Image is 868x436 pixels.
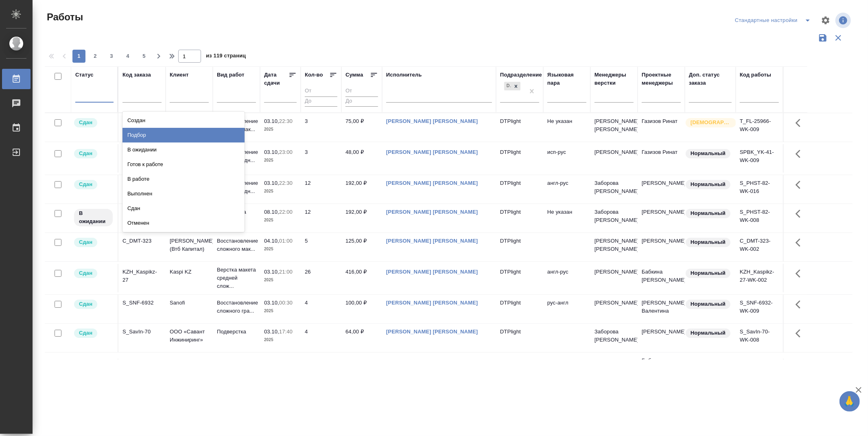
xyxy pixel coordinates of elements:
[791,144,810,164] button: Здесь прячутся важные кнопки
[386,180,478,186] a: [PERSON_NAME] [PERSON_NAME]
[595,148,634,156] p: [PERSON_NAME]
[79,269,92,277] p: Сдан
[122,268,162,284] div: KZH_Kaspikz-27
[301,144,341,173] td: 3
[105,50,118,63] button: 3
[736,113,783,142] td: T_FL-25966-WK-009
[264,329,279,335] p: 03.10,
[736,295,783,323] td: S_SNF-6932-WK-009
[543,295,590,323] td: рус-англ
[122,128,245,142] div: Подбор
[642,357,681,389] p: Бабкина [PERSON_NAME], [PERSON_NAME] [PERSON_NAME]
[122,157,245,172] div: Готов к работе
[496,359,543,387] td: DTPlight
[341,264,382,292] td: 416,00 ₽
[543,175,590,204] td: англ-рус
[264,71,289,87] div: Дата сдачи
[736,233,783,261] td: C_DMT-323-WK-002
[138,52,151,60] span: 5
[386,149,478,155] a: [PERSON_NAME] [PERSON_NAME]
[89,50,102,63] button: 2
[341,144,382,173] td: 48,00 ₽
[840,391,860,412] button: 🙏
[217,148,256,164] p: Восстановление макета средн...
[73,148,114,159] div: Менеджер проверил работу исполнителя, передает ее на следующий этап
[503,81,521,91] div: DTPlight
[496,113,543,142] td: DTPlight
[543,264,590,292] td: англ-рус
[301,113,341,142] td: 3
[740,71,771,79] div: Код работы
[264,125,297,134] p: 2025
[122,216,245,230] div: Отменен
[264,238,279,244] p: 04.10,
[496,264,543,292] td: DTPlight
[264,187,297,195] p: 2025
[279,180,293,186] p: 22:30
[79,238,92,246] p: Сдан
[279,209,293,215] p: 22:00
[264,300,279,306] p: 03.10,
[73,179,114,190] div: Менеджер проверил работу исполнителя, передает ее на следующий этап
[79,180,92,188] p: Сдан
[691,118,731,127] p: [DEMOGRAPHIC_DATA]
[79,149,92,158] p: Сдан
[595,328,634,344] p: Заборова [PERSON_NAME]
[170,237,209,253] p: [PERSON_NAME] (Втб Капитал)
[736,204,783,232] td: S_PHST-82-WK-008
[736,175,783,204] td: S_PHST-82-WK-016
[595,208,634,224] p: Заборова [PERSON_NAME]
[264,216,297,224] p: 2025
[305,86,337,96] input: От
[341,359,382,387] td: 272,00 ₽
[642,71,681,87] div: Проектные менеджеры
[638,175,685,204] td: [PERSON_NAME]
[264,149,279,155] p: 03.10,
[264,118,279,124] p: 03.10,
[301,204,341,232] td: 12
[835,13,853,28] span: Посмотреть информацию
[122,113,245,128] div: Создан
[217,328,256,336] p: Подверстка
[341,233,382,261] td: 125,00 ₽
[638,113,685,142] td: Газизов Ринат
[122,172,245,186] div: В работе
[638,233,685,261] td: [PERSON_NAME]
[386,209,478,215] a: [PERSON_NAME] [PERSON_NAME]
[791,264,810,283] button: Здесь прячутся важные кнопки
[279,329,293,335] p: 17:40
[736,144,783,173] td: SPBK_YK-41-WK-009
[121,52,134,60] span: 4
[122,328,162,336] div: S_SavIn-70
[543,144,590,173] td: исп-рус
[217,266,256,290] p: Верстка макета средней слож...
[638,204,685,232] td: [PERSON_NAME]
[791,324,810,343] button: Здесь прячутся важные кнопки
[595,71,634,87] div: Менеджеры верстки
[79,300,92,308] p: Сдан
[595,179,634,195] p: Заборова [PERSON_NAME]
[791,295,810,314] button: Здесь прячутся важные кнопки
[543,113,590,142] td: Не указан
[79,329,92,337] p: Сдан
[689,71,732,87] div: Доп. статус заказа
[279,149,293,155] p: 23:00
[341,175,382,204] td: 192,00 ₽
[138,50,151,63] button: 5
[791,175,810,195] button: Здесь прячутся важные кнопки
[791,204,810,223] button: Здесь прячутся важные кнопки
[386,71,422,79] div: Исполнитель
[79,118,92,127] p: Сдан
[691,269,726,277] p: Нормальный
[279,300,293,306] p: 00:30
[496,175,543,204] td: DTPlight
[496,233,543,261] td: DTPlight
[386,238,478,244] a: [PERSON_NAME] [PERSON_NAME]
[341,204,382,232] td: 192,00 ₽
[217,179,256,195] p: Восстановление макета средн...
[386,329,478,335] a: [PERSON_NAME] [PERSON_NAME]
[547,71,586,87] div: Языковая пара
[206,51,246,63] span: из 119 страниц
[73,237,114,248] div: Менеджер проверил работу исполнителя, передает ее на следующий этап
[217,237,256,253] p: Восстановление сложного мак...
